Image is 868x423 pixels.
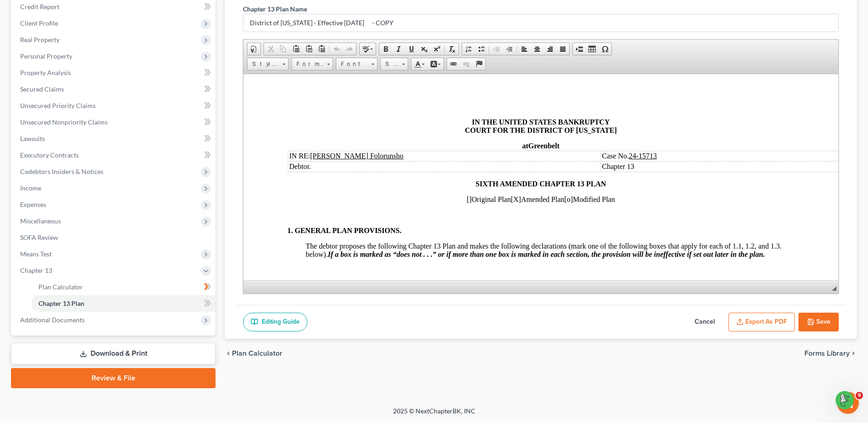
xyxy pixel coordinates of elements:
a: Link [447,58,460,70]
a: Download & Print [11,343,216,364]
span: Property Analysis [20,69,71,76]
span: Additional Documents [20,316,85,324]
span: Credit Report [20,3,59,11]
a: Text Color [411,58,427,70]
i: chevron_left [225,350,232,357]
a: Spell Checker [360,43,376,55]
button: Forms Library chevron_right [804,350,857,357]
a: Superscript [431,43,443,55]
a: Bold [379,43,392,55]
a: Anchor [473,58,485,70]
span: Original Plan [228,121,268,129]
span: Real Property [20,36,59,43]
span: Secured Claims [20,85,64,93]
span: Plan Calculator [232,350,282,357]
a: Decrease Indent [490,43,503,55]
a: Subscript [418,43,431,55]
span: [X] [267,121,277,129]
a: Redo [343,43,356,55]
a: Table [586,43,598,55]
span: Format [292,58,324,70]
a: Unsecured Priority Claims [13,98,216,114]
i: chevron_right [850,350,857,357]
a: Paste from Word [315,43,328,55]
a: Italic [392,43,405,55]
span: Executory Contracts [20,151,79,159]
u: 24-15713 [385,78,413,86]
span: Debtor. [46,88,68,96]
a: Styles [247,58,289,70]
span: Chapter 13 Plan [38,299,84,307]
a: Align Left [518,43,531,55]
a: Chapter 13 Plan [31,295,216,312]
button: Cancel [685,313,725,332]
button: chevron_left Plan Calculator [225,350,282,357]
span: Income [20,184,41,192]
a: Paste [290,43,302,55]
span: SIXTH AMENDED CHAPTER 13 PLAN [232,106,362,114]
span: Styles [248,58,280,70]
a: Copy [277,43,290,55]
label: Chapter 13 Plan Name [243,4,307,14]
span: Case No. [359,78,414,86]
a: Paste as plain text [302,43,315,55]
span: [] [223,121,228,129]
a: SOFA Review [13,229,216,246]
span: Codebtors Insiders & Notices [20,168,103,175]
a: Cut [264,43,277,55]
span: Unsecured Nonpriority Claims [20,118,108,126]
a: Unlink [460,58,473,70]
button: Save [798,313,839,332]
span: 9 [856,392,863,399]
a: Property Analysis [13,65,216,81]
a: Insert Page Break for Printing [573,43,586,55]
strong: If a box is marked as “does not . . .” or if more than one box is marked in each section, the pro... [84,176,521,184]
a: Size [380,58,408,70]
button: Export as PDF [728,313,795,332]
a: Insert/Remove Numbered List [462,43,475,55]
a: Remove Format [446,43,458,55]
iframe: Rich Text Editor, document-ckeditor [243,74,838,280]
a: Insert/Remove Bulleted List [475,43,488,55]
strong: 1. GENERAL PLAN PROVISIONS. [44,152,158,160]
a: Align Right [544,43,556,55]
a: Justify [556,43,569,55]
a: Font [336,58,377,70]
span: Miscellaneous [20,217,61,225]
span: Means Test [20,250,52,258]
a: Undo [330,43,343,55]
a: Insert Special Character [598,43,611,55]
span: Plan Calculator [38,283,83,291]
a: Document Properties [248,43,260,55]
span: Modified Plan [329,121,372,129]
span: Font [336,58,368,70]
span: Resize [832,286,836,291]
input: Enter name... [243,14,838,32]
span: Chapter 13 [20,266,52,274]
a: Background Color [427,58,443,70]
span: The debtor proposes the following Chapter 13 Plan and makes the following declarations (mark one ... [62,168,538,184]
a: Lawsuits [13,130,216,147]
span: Client Profile [20,19,58,27]
span: Expenses [20,201,46,208]
a: Plan Calculator [31,279,216,295]
a: Review & File [11,368,216,388]
span: Unsecured Priority Claims [20,102,96,109]
a: Editing Guide [243,313,307,332]
a: Center [531,43,544,55]
a: Unsecured Nonpriority Claims [13,114,216,130]
span: [o] [321,121,329,129]
span: Personal Property [20,52,72,60]
span: Lawsuits [20,135,45,142]
span: Size [381,58,399,70]
span: Amended Plan [278,121,321,129]
a: Increase Indent [503,43,516,55]
span: Chapter 13 [359,88,391,96]
a: Underline [405,43,418,55]
div: 2025 © NextChapterBK, INC [173,407,695,423]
